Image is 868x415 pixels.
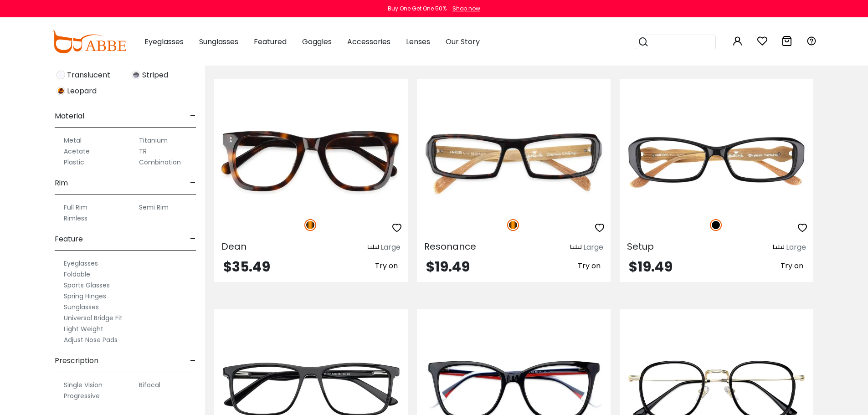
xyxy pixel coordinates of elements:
a: Shop now [448,5,480,12]
span: Striped [142,70,168,81]
div: Large [380,242,401,253]
div: Shop now [452,5,480,13]
img: Black [710,219,722,231]
div: Large [583,242,603,253]
label: Full Rim [64,202,87,213]
label: Sunglasses [64,302,99,313]
span: Try on [578,261,601,271]
img: Black Setup - TR ,Universal Bridge Fit [620,112,813,209]
img: size ruler [368,244,379,251]
span: Our Story [446,36,480,47]
span: Try on [781,261,803,271]
span: Goggles [302,36,332,47]
span: Featured [254,36,287,47]
span: Translucent [67,70,110,81]
img: Tortoise [507,219,519,231]
button: Try on [778,260,806,272]
span: $35.49 [223,257,270,277]
span: Resonance [424,240,476,253]
img: Leopard [56,87,65,95]
img: Translucent [56,71,65,79]
span: - [190,228,196,250]
label: Spring Hinges [64,291,106,302]
button: Try on [372,260,401,272]
label: Single Vision [64,379,103,390]
span: Dean [221,240,247,253]
span: - [190,172,196,194]
label: TR [139,146,147,157]
label: Light Weight [64,323,103,334]
button: Try on [575,260,603,272]
span: - [190,105,196,127]
label: Bifocal [139,379,160,390]
span: Feature [55,228,83,250]
label: Progressive [64,390,100,401]
img: abbeglasses.com [51,31,126,53]
span: Eyeglasses [144,36,184,47]
img: Tortoise [304,219,316,231]
label: Titanium [139,135,168,146]
label: Rimless [64,213,87,224]
span: Leopard [67,86,97,97]
label: Metal [64,135,82,146]
span: Accessories [347,36,390,47]
label: Adjust Nose Pads [64,334,118,345]
div: Buy One Get One 50% [388,5,447,13]
img: Tortoise Dean - Acetate ,Universal Bridge Fit [214,112,408,209]
span: $19.49 [426,257,470,277]
img: size ruler [773,244,784,251]
label: Combination [139,157,181,168]
label: Plastic [64,157,84,168]
img: size ruler [570,244,581,251]
img: Tortoise Resonance - TR ,Universal Bridge Fit [417,112,611,209]
img: Striped [132,71,140,79]
label: Foldable [64,269,90,280]
label: Eyeglasses [64,258,98,269]
span: Setup [627,240,654,253]
div: Large [786,242,806,253]
span: Lenses [406,36,430,47]
span: Try on [375,261,398,271]
span: Material [55,105,84,127]
span: $19.49 [629,257,673,277]
label: Universal Bridge Fit [64,313,123,323]
span: Rim [55,172,68,194]
span: Prescription [55,350,98,372]
span: Sunglasses [199,36,238,47]
span: - [190,350,196,372]
label: Acetate [64,146,90,157]
label: Sports Glasses [64,280,110,291]
label: Semi Rim [139,202,169,213]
